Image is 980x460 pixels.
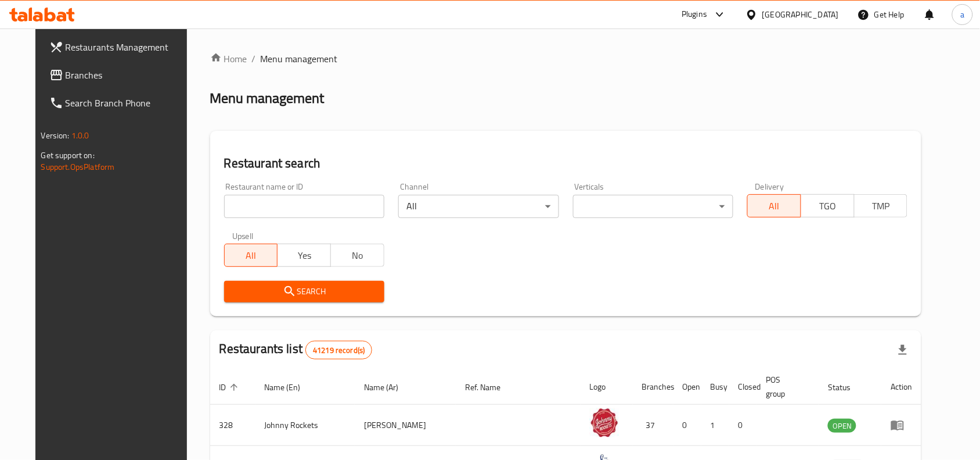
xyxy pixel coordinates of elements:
[66,68,190,82] span: Branches
[828,419,856,433] span: OPEN
[71,128,89,143] span: 1.0.0
[224,155,908,172] h2: Restaurant search
[224,244,278,267] button: All
[752,198,797,215] span: All
[66,40,190,54] span: Restaurants Management
[40,33,199,61] a: Restaurants Management
[210,89,325,108] h2: Menu management
[465,380,516,394] span: Ref. Name
[682,8,707,22] div: Plugins
[801,194,855,217] button: TGO
[224,195,384,218] input: Search for restaurant name or ID..
[398,195,559,218] div: All
[336,247,380,264] span: No
[701,369,729,405] th: Busy
[590,408,619,437] img: Johnny Rockets
[828,380,866,394] span: Status
[210,52,247,66] a: Home
[881,369,921,405] th: Action
[755,183,784,191] label: Delivery
[210,405,255,446] td: 328
[219,340,373,359] h2: Restaurants list
[40,89,199,117] a: Search Branch Phone
[960,8,964,21] span: a
[255,405,355,446] td: Johnny Rockets
[633,369,673,405] th: Branches
[210,52,922,66] nav: breadcrumb
[265,380,316,394] span: Name (En)
[729,369,757,405] th: Closed
[633,405,673,446] td: 37
[306,345,372,356] span: 41219 record(s)
[766,373,805,401] span: POS group
[747,194,801,217] button: All
[828,419,856,433] div: OPEN
[330,244,384,267] button: No
[364,380,413,394] span: Name (Ar)
[41,148,95,163] span: Get support on:
[40,61,199,89] a: Branches
[581,369,633,405] th: Logo
[41,128,70,143] span: Version:
[277,244,331,267] button: Yes
[219,380,242,394] span: ID
[305,341,372,359] div: Total records count
[224,281,384,302] button: Search
[701,405,729,446] td: 1
[889,336,917,364] div: Export file
[854,194,908,217] button: TMP
[232,232,254,240] label: Upsell
[229,247,273,264] span: All
[762,8,839,21] div: [GEOGRAPHIC_DATA]
[252,52,256,66] li: /
[355,405,456,446] td: [PERSON_NAME]
[673,405,701,446] td: 0
[859,198,903,215] span: TMP
[282,247,326,264] span: Yes
[41,159,115,174] a: Support.OpsPlatform
[66,96,190,110] span: Search Branch Phone
[729,405,757,446] td: 0
[891,418,912,432] div: Menu
[261,52,338,66] span: Menu management
[573,195,733,218] div: ​
[673,369,701,405] th: Open
[233,284,375,299] span: Search
[806,198,850,215] span: TGO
